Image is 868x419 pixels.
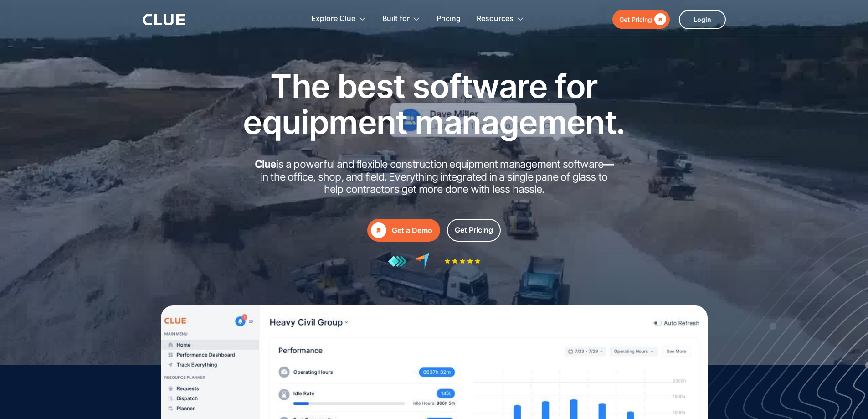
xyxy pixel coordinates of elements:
div: Explore Clue [311,5,355,33]
a: Pricing [437,5,461,33]
div: Resources [477,5,524,33]
div:  [652,14,666,25]
strong: Clue [255,158,277,171]
img: reviews at capterra [414,253,430,269]
div: Resources [477,5,514,33]
div:  [371,222,386,238]
div: Built for [382,5,421,33]
a: Get Pricing [447,219,501,242]
h2: is a powerful and flexible construction equipment management software in the office, shop, and fi... [252,158,616,196]
a: Login [679,10,726,29]
div: Built for [382,5,410,33]
div: Explore Clue [311,5,366,33]
div: Get Pricing [619,14,652,25]
a: Get Pricing [612,10,670,29]
div: Get Pricing [455,224,493,236]
img: Five-star rating icon [444,258,481,264]
a: Get a Demo [367,219,440,242]
h1: The best software for equipment management. [229,68,639,140]
div: Get a Demo [392,225,432,236]
strong: — [603,158,613,171]
img: reviews at getapp [388,255,407,267]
